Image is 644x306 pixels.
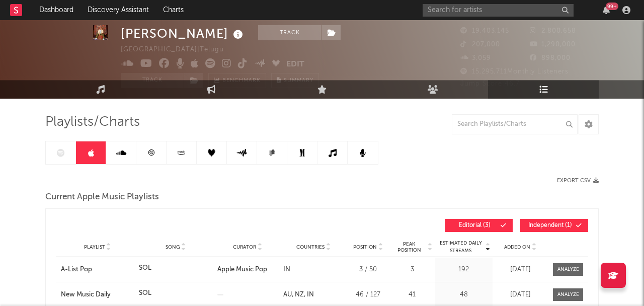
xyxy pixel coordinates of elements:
a: AU [283,291,292,298]
span: 15,295,711 Monthly Listeners [460,68,569,75]
input: Search Playlists/Charts [452,114,578,134]
div: 192 [437,265,490,275]
span: Independent ( 1 ) [527,222,573,228]
button: Summary [271,73,319,88]
input: Search for artists [423,4,574,17]
button: Editorial(3) [445,219,513,232]
div: [GEOGRAPHIC_DATA] | Telugu [121,44,235,56]
div: SOL [139,288,151,298]
span: Countries [296,244,325,250]
a: Benchmark [208,73,266,88]
span: Current Apple Music Playlists [45,191,159,203]
div: [PERSON_NAME] [121,25,246,42]
button: 99+ [603,6,610,14]
a: A-List Pop [61,265,134,275]
button: Track [121,73,184,88]
span: 207,000 [460,41,500,48]
span: Summary [284,78,313,84]
span: 2,800,658 [530,28,576,34]
div: [DATE] [495,265,545,275]
a: IN [283,266,290,273]
span: Position [353,244,377,250]
span: 19,403,145 [460,28,509,34]
span: Peak Position [392,241,426,253]
button: Independent(1) [520,219,588,232]
a: Apple Music Pop [217,266,267,273]
a: New Music Daily [61,290,134,300]
span: Benchmark [222,75,261,87]
span: 1,290,000 [530,41,576,48]
span: Added On [504,244,530,250]
span: Editorial ( 3 ) [451,222,498,228]
div: SOL [139,263,151,273]
button: Export CSV [557,178,599,184]
a: IN [304,291,314,298]
a: NZ [292,291,304,298]
button: Edit [286,58,304,71]
div: [DATE] [495,290,545,300]
div: 3 / 50 [349,265,387,275]
div: 3 [392,265,432,275]
div: 99 + [606,3,618,10]
span: 898,000 [530,55,571,61]
button: Track [258,25,321,40]
span: Curator [233,244,256,250]
div: 46 / 127 [349,290,387,300]
span: Playlist [84,244,105,250]
span: Song [166,244,180,250]
div: 48 [437,290,490,300]
span: 3,059 [460,55,491,61]
div: 41 [392,290,432,300]
span: Playlists/Charts [45,116,140,128]
span: Estimated Daily Streams [437,240,484,255]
